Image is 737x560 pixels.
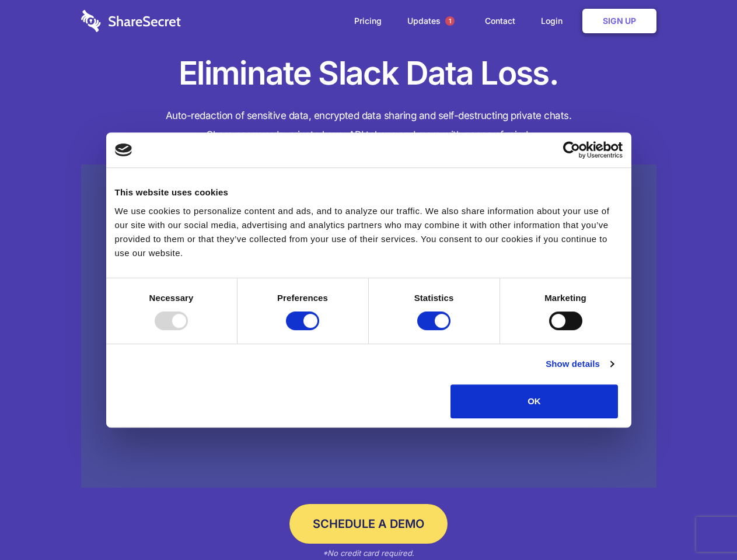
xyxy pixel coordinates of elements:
strong: Necessary [149,293,194,303]
span: 1 [445,16,455,26]
a: Pricing [343,3,393,39]
div: This website uses cookies [115,185,623,199]
strong: Preferences [277,293,328,303]
strong: Statistics [414,293,454,303]
a: Usercentrics Cookiebot - opens in a new window [521,141,623,159]
h1: Eliminate Slack Data Loss. [81,52,656,94]
h4: Auto-redaction of sensitive data, encrypted data sharing and self-destructing private chats. Shar... [81,106,656,145]
em: *No credit card required. [323,548,414,558]
a: Sign Up [582,9,656,33]
a: Contact [473,3,527,39]
img: logo [115,143,132,156]
a: Login [529,3,580,39]
a: Wistia video thumbnail [81,164,656,488]
a: Show details [546,357,613,371]
img: logo-wordmark-white-trans-d4663122ce5f474addd5e946df7df03e33cb6a1c49d2221995e7729f52c070b2.svg [81,10,181,32]
button: OK [450,384,618,418]
strong: Marketing [544,293,586,303]
div: We use cookies to personalize content and ads, and to analyze our traffic. We also share informat... [115,204,623,260]
a: Schedule a Demo [289,504,448,544]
